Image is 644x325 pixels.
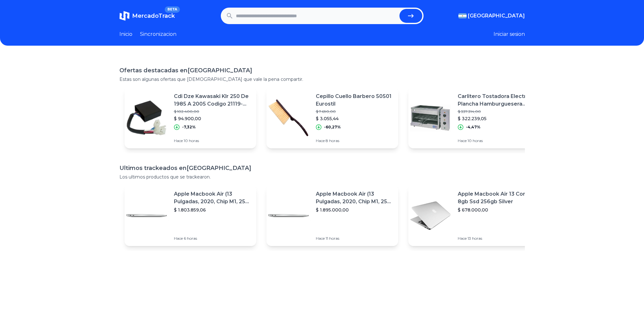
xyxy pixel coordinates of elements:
[316,138,393,143] p: Hace 8 horas
[119,76,525,82] p: Estas son algunas ofertas que [DEMOGRAPHIC_DATA] que vale la pena compartir.
[119,66,525,75] h1: Ofertas destacadas en [GEOGRAPHIC_DATA]
[124,88,256,148] a: Featured imageCdi Dze Kawasaki Klr 250 De 1985 A 2005 Codigo 21119-1180$ 102.400,00$ 94.900,00-7,...
[266,185,398,246] a: Featured imageApple Macbook Air (13 Pulgadas, 2020, Chip M1, 256 Gb De Ssd, 8 Gb De Ram) - Plata$...
[316,93,393,108] p: Cepillo Cuello Barbero 50501 Eurostil
[266,193,311,238] img: Featured image
[316,109,393,114] p: $ 7.690,00
[408,96,453,140] img: Featured image
[458,138,535,143] p: Hace 10 horas
[174,109,251,114] p: $ 102.400,00
[408,185,540,246] a: Featured imageApple Macbook Air 13 Core I5 8gb Ssd 256gb Silver$ 678.000,00Hace 13 horas
[316,236,393,241] p: Hace 11 horas
[458,207,535,213] p: $ 678.000,00
[494,30,525,38] button: Iniciar sesion
[458,93,535,108] p: Carlitero Tostadora Electrico Plancha Hamburguesera Anion
[165,6,180,13] span: BETA
[266,88,398,148] a: Featured imageCepillo Cuello Barbero 50501 Eurostil$ 7.690,00$ 3.055,44-60,27%Hace 8 horas
[119,174,525,180] p: Los ultimos productos que se trackearon.
[140,30,176,38] a: Sincronizacion
[174,138,251,143] p: Hace 10 horas
[458,236,535,241] p: Hace 13 horas
[316,115,393,122] p: $ 3.055,44
[458,12,525,20] button: [GEOGRAPHIC_DATA]
[119,164,525,172] h1: Ultimos trackeados en [GEOGRAPHIC_DATA]
[458,13,467,18] img: Argentina
[408,88,540,148] a: Featured imageCarlitero Tostadora Electrico Plancha Hamburguesera Anion$ 337.314,00$ 322.239,05-4...
[174,207,251,213] p: $ 1.803.859,06
[316,190,393,205] p: Apple Macbook Air (13 Pulgadas, 2020, Chip M1, 256 Gb De Ssd, 8 Gb De Ram) - Plata
[124,193,169,238] img: Featured image
[174,115,251,122] p: $ 94.900,00
[119,30,132,38] a: Inicio
[324,125,341,130] p: -60,27%
[468,12,525,20] span: [GEOGRAPHIC_DATA]
[119,11,130,21] img: MercadoTrack
[466,125,481,130] p: -4,47%
[458,190,535,205] p: Apple Macbook Air 13 Core I5 8gb Ssd 256gb Silver
[174,93,251,108] p: Cdi Dze Kawasaki Klr 250 De 1985 A 2005 Codigo 21119-1180
[119,11,175,21] a: MercadoTrackBETA
[316,207,393,213] p: $ 1.895.000,00
[124,96,169,140] img: Featured image
[174,236,251,241] p: Hace 6 horas
[174,190,251,205] p: Apple Macbook Air (13 Pulgadas, 2020, Chip M1, 256 Gb De Ssd, 8 Gb De Ram) - Plata
[266,96,311,140] img: Featured image
[408,193,453,238] img: Featured image
[458,115,535,122] p: $ 322.239,05
[124,185,256,246] a: Featured imageApple Macbook Air (13 Pulgadas, 2020, Chip M1, 256 Gb De Ssd, 8 Gb De Ram) - Plata$...
[458,109,535,114] p: $ 337.314,00
[182,125,196,130] p: -7,32%
[132,12,175,19] span: MercadoTrack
